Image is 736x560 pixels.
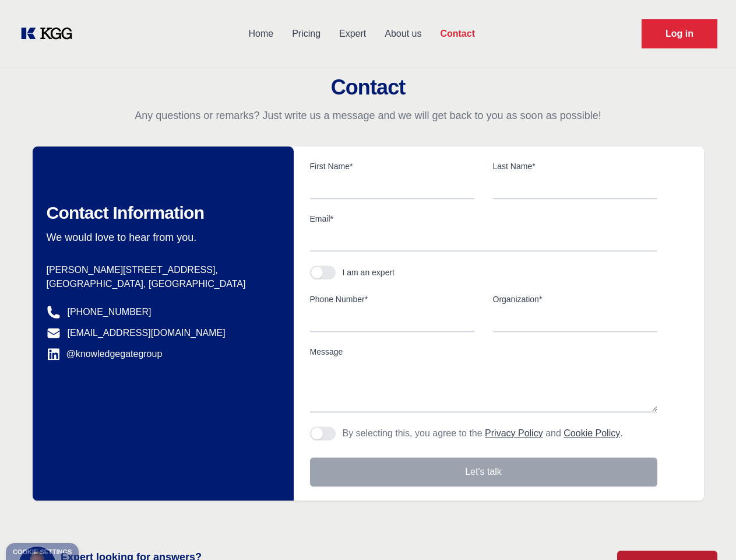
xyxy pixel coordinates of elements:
label: Email* [310,213,657,225]
a: [EMAIL_ADDRESS][DOMAIN_NAME] [68,326,226,340]
a: @knowledgegategroup [47,347,163,361]
a: Cookie Policy [564,428,620,438]
div: I am an expert [343,267,395,278]
p: By selecting this, you agree to the and . [343,426,623,440]
h2: Contact [14,76,722,99]
a: Pricing [283,19,330,49]
p: [GEOGRAPHIC_DATA], [GEOGRAPHIC_DATA] [47,277,275,291]
a: Request Demo [642,19,717,48]
label: Message [310,346,657,358]
label: Phone Number* [310,293,474,305]
label: Organization* [493,293,657,305]
p: [PERSON_NAME][STREET_ADDRESS], [47,263,275,277]
label: Last Name* [493,160,657,172]
a: Home [239,19,283,49]
a: About us [375,19,431,49]
a: Expert [330,19,375,49]
p: Any questions or remarks? Just write us a message and we will get back to you as soon as possible! [14,108,722,123]
div: Cookie settings [13,549,72,555]
p: We would love to hear from you. [47,230,275,244]
a: Contact [431,19,484,49]
button: Let's talk [310,457,657,487]
a: Privacy Policy [485,428,543,438]
a: [PHONE_NUMBER] [68,305,152,319]
a: KOL Knowledge Platform: Talk to Key External Experts (KEE) [19,24,82,43]
label: First Name* [310,160,474,172]
h2: Contact Information [47,202,275,223]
